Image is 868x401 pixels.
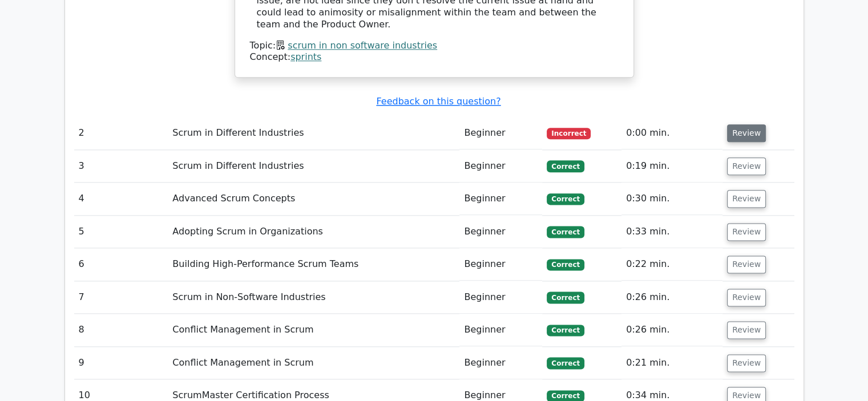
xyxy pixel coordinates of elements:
button: Review [727,157,766,175]
span: Correct [547,291,584,303]
a: Feedback on this question? [376,96,500,107]
td: Adopting Scrum in Organizations [168,216,459,248]
td: 0:26 min. [621,281,722,314]
button: Review [727,223,766,241]
td: 0:33 min. [621,216,722,248]
td: 0:21 min. [621,347,722,379]
button: Review [727,256,766,273]
button: Review [727,354,766,372]
td: 5 [74,216,168,248]
td: 7 [74,281,168,314]
span: Incorrect [547,128,591,139]
td: 4 [74,183,168,215]
td: Beginner [459,314,542,346]
td: Conflict Management in Scrum [168,314,459,346]
td: 0:19 min. [621,150,722,183]
td: Beginner [459,150,542,183]
td: Beginner [459,347,542,379]
span: Correct [547,357,584,368]
td: Scrum in Different Industries [168,117,459,149]
td: Conflict Management in Scrum [168,347,459,379]
td: Beginner [459,216,542,248]
span: Correct [547,193,584,205]
td: 2 [74,117,168,149]
a: sprints [290,51,321,62]
td: 6 [74,248,168,281]
button: Review [727,321,766,339]
td: 0:22 min. [621,248,722,281]
td: Scrum in Non-Software Industries [168,281,459,314]
span: Correct [547,160,584,172]
span: Correct [547,259,584,270]
td: 9 [74,347,168,379]
td: Beginner [459,117,542,149]
td: Beginner [459,248,542,281]
button: Review [727,124,766,142]
td: Beginner [459,281,542,314]
div: Concept: [250,51,619,63]
td: Building High-Performance Scrum Teams [168,248,459,281]
td: Beginner [459,183,542,215]
td: Scrum in Different Industries [168,150,459,183]
span: Correct [547,325,584,336]
td: 0:30 min. [621,183,722,215]
span: Correct [547,226,584,237]
td: 0:26 min. [621,314,722,346]
div: Topic: [250,40,619,52]
td: 0:00 min. [621,117,722,149]
button: Review [727,289,766,306]
td: 8 [74,314,168,346]
td: Advanced Scrum Concepts [168,183,459,215]
td: 3 [74,150,168,183]
button: Review [727,190,766,208]
a: scrum in non software industries [288,40,437,51]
